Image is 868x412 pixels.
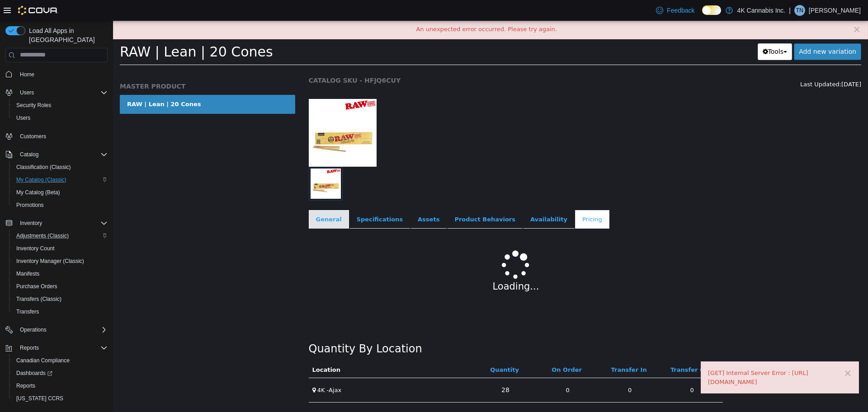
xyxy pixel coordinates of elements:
[2,148,111,161] button: Catalog
[667,6,694,15] span: Feedback
[20,220,42,227] span: Inventory
[196,56,607,64] h5: CATALOG SKU - HFJQ6CUY
[548,357,610,382] td: 0
[2,342,111,354] button: Reports
[16,283,57,290] span: Purchase Orders
[731,348,739,357] button: ×
[25,26,108,44] span: Load All Apps in [GEOGRAPHIC_DATA]
[9,173,111,186] button: My Catalog (Classic)
[13,368,108,379] span: Dashboards
[16,232,69,239] span: Adjustments (Classic)
[462,189,496,208] a: Pricing
[16,102,51,109] span: Security Roles
[2,68,111,81] button: Home
[9,293,111,305] button: Transfers (Classic)
[2,323,111,336] button: Operations
[796,5,803,16] span: TN
[13,187,108,198] span: My Catalog (Beta)
[16,218,108,229] span: Inventory
[13,306,108,317] span: Transfers
[20,133,46,140] span: Customers
[439,346,471,352] a: On Order
[16,131,108,142] span: Customers
[16,218,46,229] button: Inventory
[13,174,108,185] span: My Catalog (Classic)
[9,379,111,392] button: Reports
[13,200,47,211] a: Promotions
[16,370,52,377] span: Dashboards
[652,1,698,19] a: Feedback
[13,393,108,404] span: Washington CCRS
[13,100,55,111] a: Security Roles
[13,243,108,254] span: Inventory Count
[13,112,34,123] a: Users
[9,112,111,124] button: Users
[18,6,58,15] img: Cova
[2,86,111,99] button: Users
[687,60,728,67] span: Last Updated:
[7,74,182,93] a: RAW | Lean | 20 Cones
[334,189,410,208] a: Product Behaviors
[16,324,50,335] button: Operations
[13,256,108,267] span: Inventory Manager (Classic)
[9,354,111,367] button: Canadian Compliance
[557,346,600,352] a: Transfer Out
[13,243,58,254] a: Inventory Count
[196,189,236,208] a: General
[498,346,536,352] a: Transfer In
[13,162,75,173] a: Classification (Classic)
[20,89,34,96] span: Users
[196,321,309,335] h2: Quantity By Location
[20,151,38,158] span: Catalog
[13,294,65,304] a: Transfers (Classic)
[702,5,721,15] input: Dark Mode
[16,342,42,353] button: Reports
[13,268,43,279] a: Manifests
[16,257,84,265] span: Inventory Manager (Classic)
[16,357,70,364] span: Canadian Compliance
[9,99,111,112] button: Security Roles
[16,131,50,142] a: Customers
[9,367,111,379] a: Dashboards
[13,268,108,279] span: Manifests
[13,162,108,173] span: Classification (Classic)
[16,87,38,98] button: Users
[16,308,39,315] span: Transfers
[16,149,42,160] button: Catalog
[702,15,703,15] span: Dark Mode
[236,189,297,208] a: Specifications
[16,69,108,80] span: Home
[809,5,861,16] p: [PERSON_NAME]
[13,187,64,198] a: My Catalog (Beta)
[13,306,42,317] a: Transfers
[20,71,34,78] span: Home
[9,242,111,255] button: Inventory Count
[7,61,182,70] h5: MASTER PRODUCT
[16,164,71,171] span: Classification (Classic)
[383,361,401,378] a: 28
[204,366,229,373] span: 4K -Ajax
[13,368,56,379] a: Dashboards
[681,23,748,39] a: Add new variation
[223,259,583,273] p: Loading...
[16,87,108,98] span: Users
[16,270,39,277] span: Manifests
[377,346,408,352] a: Quantity
[486,357,548,382] td: 0
[9,267,111,280] button: Manifests
[9,161,111,173] button: Classification (Classic)
[16,395,63,402] span: [US_STATE] CCRS
[16,382,35,389] span: Reports
[645,23,679,39] button: Tools
[410,189,462,208] a: Availability
[7,23,160,39] span: RAW | Lean | 20 Cones
[13,355,73,366] a: Canadian Compliance
[9,305,111,318] button: Transfers
[16,342,108,353] span: Reports
[196,78,264,146] img: 150
[13,100,108,111] span: Security Roles
[13,200,108,211] span: Promotions
[20,344,39,351] span: Reports
[297,189,334,208] a: Assets
[737,5,786,16] p: 4K Cannabis Inc.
